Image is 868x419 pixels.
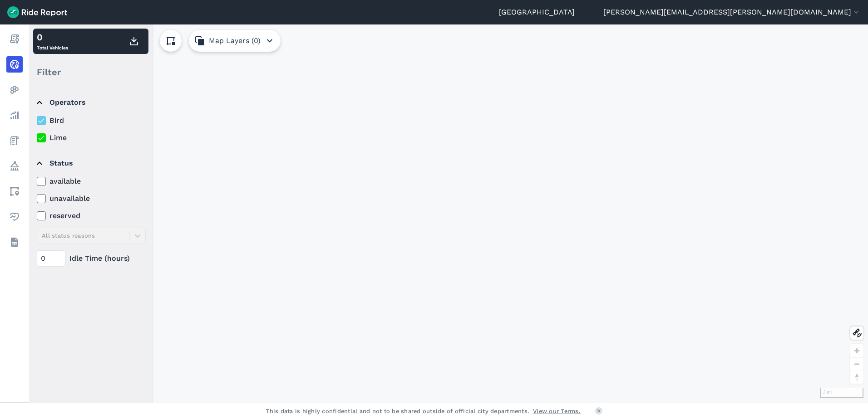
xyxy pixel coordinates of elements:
[33,58,148,86] div: Filter
[6,158,23,174] a: Policy
[533,407,581,415] a: View our Terms.
[37,176,146,187] label: available
[37,132,146,143] label: Lime
[189,30,281,52] button: Map Layers (0)
[6,132,23,149] a: Fees
[6,107,23,123] a: Analyze
[37,151,144,176] summary: Status
[7,6,67,18] img: Ride Report
[37,250,146,267] div: Idle Time (hours)
[6,183,23,200] a: Areas
[6,209,23,225] a: Health
[6,82,23,98] a: Heatmaps
[499,7,575,18] a: [GEOGRAPHIC_DATA]
[6,234,23,250] a: Datasets
[37,30,68,44] div: 0
[37,115,146,126] label: Bird
[6,31,23,47] a: Report
[6,56,23,73] a: Realtime
[37,210,146,221] label: reserved
[37,30,68,52] div: Total Vehicles
[29,24,868,403] div: loading
[37,90,144,115] summary: Operators
[603,7,861,18] button: [PERSON_NAME][EMAIL_ADDRESS][PERSON_NAME][DOMAIN_NAME]
[37,193,146,204] label: unavailable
